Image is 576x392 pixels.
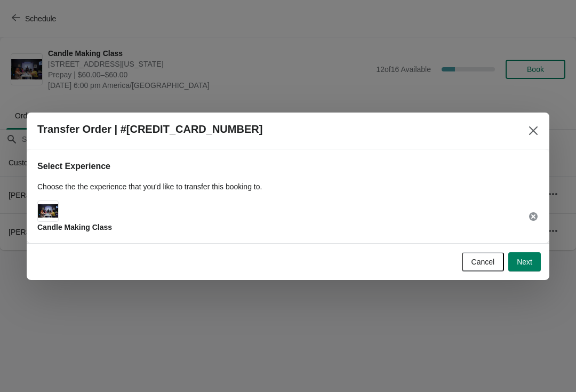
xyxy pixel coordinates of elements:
h2: Transfer Order | #[CREDIT_CARD_NUMBER] [37,123,262,135]
button: Next [508,252,541,271]
span: Candle Making Class [37,223,112,231]
p: Choose the the experience that you'd like to transfer this booking to. [37,181,539,192]
button: Close [524,121,543,140]
button: Cancel [462,252,505,271]
img: Main Experience Image [38,204,58,218]
h2: Select Experience [37,160,539,173]
span: Next [517,258,532,266]
span: Cancel [471,258,495,266]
